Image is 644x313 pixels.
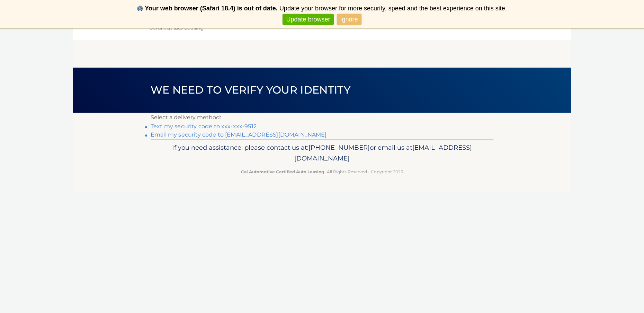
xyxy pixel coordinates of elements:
[151,131,327,138] a: Email my security code to [EMAIL_ADDRESS][DOMAIN_NAME]
[337,14,361,25] a: Ignore
[308,144,370,151] span: [PHONE_NUMBER]
[145,5,278,12] b: Your web browser (Safari 18.4) is out of date.
[155,168,489,175] p: - All Rights Reserved - Copyright 2025
[151,113,493,122] p: Select a delivery method:
[241,169,324,174] strong: Cal Automotive Certified Auto Leasing
[151,84,350,96] span: We need to verify your identity
[283,14,333,25] a: Update browser
[279,5,507,12] span: Update your browser for more security, speed and the best experience on this site.
[155,142,489,164] p: If you need assistance, please contact us at: or email us at
[151,123,257,130] a: Text my security code to xxx-xxx-9512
